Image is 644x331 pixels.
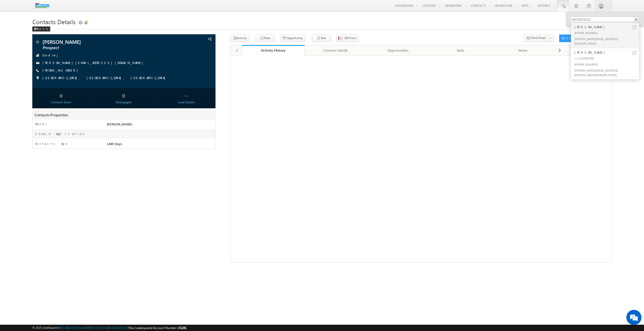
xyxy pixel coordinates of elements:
[573,61,641,67] div: [PHONE_NUMBER]
[35,141,69,146] label: Contacts Age
[312,35,331,42] button: Task
[42,45,158,50] span: Prospect
[35,112,68,117] span: Contacts Properties
[573,36,641,46] div: [PERSON_NAME][EMAIL_ADDRESS][DOMAIN_NAME]
[34,100,89,105] div: Contacts Score
[32,26,53,30] a: Back
[573,55,641,61] div: +1-1234567890
[42,76,168,81] span: [GEOGRAPHIC_DATA], [GEOGRAPHIC_DATA], [GEOGRAPHIC_DATA]
[256,35,275,42] button: Note
[32,325,186,330] span: © 2025 LeadSquared | | | | |
[89,326,108,329] a: Terms of Service
[42,60,146,65] a: [PERSON_NAME][EMAIL_ADDRESS][DOMAIN_NAME]
[34,91,89,100] div: 0
[280,35,305,42] button: Opportunity
[159,91,214,100] div: --
[242,45,305,56] a: Activity History
[309,47,363,53] div: Contacts Details
[159,100,214,105] div: Lead Quality
[430,45,492,56] a: Tasks
[371,47,425,53] div: Opportunities
[434,47,488,53] div: Tasks
[573,67,641,78] div: [PERSON_NAME][EMAIL_ADDRESS][PERSON_NAME][DOMAIN_NAME]
[561,36,583,40] div: Contacts Actions
[109,326,128,329] a: Acceptable Use
[336,35,359,42] button: SM Form
[32,18,75,26] span: Contacts Details
[524,35,548,42] button: Send Email
[32,26,50,31] div: Back
[42,39,158,44] span: [PERSON_NAME]
[35,131,86,136] label: Source Application
[42,53,60,58] span: Godrej
[492,45,554,56] a: Notes
[559,35,587,42] button: Contacts Actions
[573,24,641,30] div: [PERSON_NAME]
[531,36,546,40] span: Send Email
[571,17,639,23] input: Search Contacts
[68,326,88,329] a: Contact Support
[107,122,132,126] span: [PERSON_NAME]
[35,122,47,126] label: Owner
[32,1,52,10] img: Custom Logo
[230,35,249,42] button: Activity
[305,45,367,56] a: Contacts Details
[60,326,67,329] a: About
[96,100,151,105] div: Disengaged
[42,68,80,73] span: [PHONE_NUMBER]
[179,326,186,330] span: 51281
[96,91,151,100] div: 0
[246,48,301,53] div: Activity History
[573,30,641,36] div: [PHONE_NUMBER]
[344,36,356,40] span: SM Form
[105,141,215,148] div: 1489 Days
[496,47,550,53] div: Notes
[367,45,430,56] a: Opportunities
[573,50,641,55] div: [PERSON_NAME]
[129,326,186,330] span: Your Leadsquared Account Number is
